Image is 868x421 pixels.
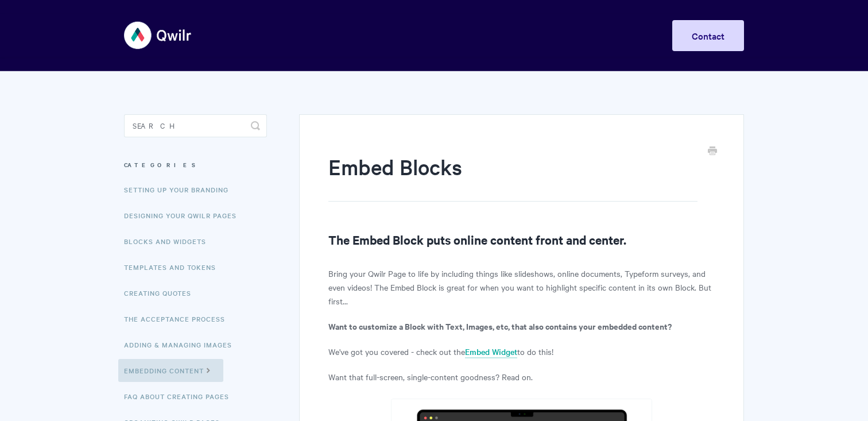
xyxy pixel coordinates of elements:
[124,385,238,408] a: FAQ About Creating Pages
[124,178,237,201] a: Setting up your Branding
[124,14,192,57] img: Qwilr Help Center
[328,320,672,332] b: Want to customize a Block with Text, Images, etc, that also contains your embedded content?
[708,145,717,158] a: Print this Article
[124,256,224,279] a: Templates and Tokens
[124,114,267,137] input: Search
[465,346,517,358] a: Embed Widget
[328,152,697,202] h1: Embed Blocks
[124,155,267,175] h3: Categories
[124,307,234,330] a: The Acceptance Process
[672,20,744,51] a: Contact
[124,333,241,356] a: Adding & Managing Images
[124,281,200,304] a: Creating Quotes
[328,230,715,249] h2: The Embed Block puts online content front and center.
[328,345,715,358] p: We've got you covered - check out the to do this!
[124,230,215,253] a: Blocks and Widgets
[118,359,223,382] a: Embedding Content
[328,266,715,308] p: Bring your Qwilr Page to life by including things like slideshows, online documents, Typeform sur...
[124,204,245,227] a: Designing Your Qwilr Pages
[328,370,715,384] p: Want that full-screen, single-content goodness? Read on.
